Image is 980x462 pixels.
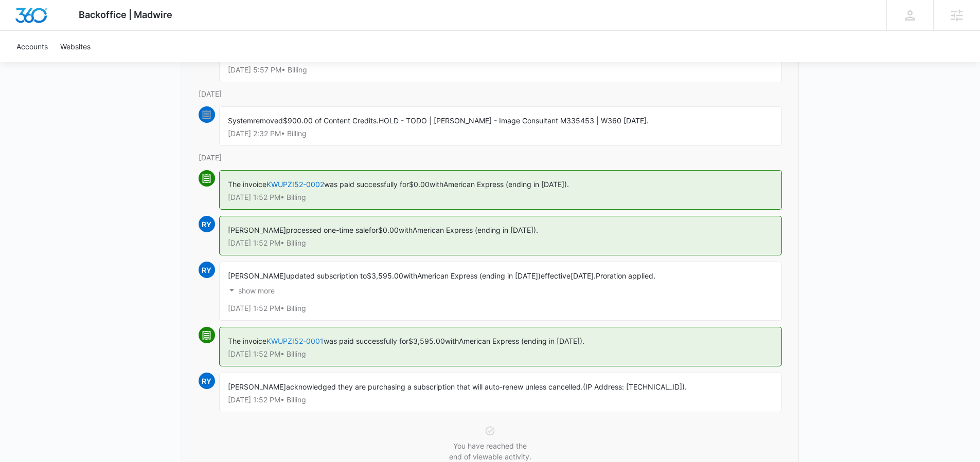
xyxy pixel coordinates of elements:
[266,337,324,345] a: KWUPZI52-0001
[228,130,773,137] p: [DATE] 2:32 PM • Billing
[286,271,367,280] span: updated subscription to
[228,271,286,280] span: [PERSON_NAME]
[228,226,286,234] span: [PERSON_NAME]
[253,116,283,125] span: removed
[228,305,773,312] p: [DATE] 1:52 PM • Billing
[324,180,409,189] span: was paid successfully for
[443,180,569,189] span: American Express (ending in [DATE]).
[283,116,379,125] span: $900.00 of Content Credits.
[228,396,773,403] p: [DATE] 1:52 PM • Billing
[228,281,275,301] button: show more
[228,337,266,345] span: The invoice
[571,271,596,280] span: [DATE].
[369,226,378,234] span: for
[430,180,443,189] span: with
[541,271,571,280] span: effective
[228,116,253,125] span: System
[459,337,584,345] span: American Express (ending in [DATE]).
[324,337,408,345] span: was paid successfully for
[399,226,413,234] span: with
[408,337,445,345] span: $3,595.00
[199,216,215,232] span: RY
[199,88,782,99] p: [DATE]
[79,9,172,20] span: Backoffice | Madwire
[228,239,773,247] p: [DATE] 1:52 PM • Billing
[445,337,459,345] span: with
[409,180,430,189] span: $0.00
[378,226,399,234] span: $0.00
[199,152,782,163] p: [DATE]
[54,31,97,62] a: Websites
[286,382,583,391] span: acknowledged they are purchasing a subscription that will auto-renew unless cancelled.
[228,350,773,358] p: [DATE] 1:52 PM • Billing
[583,382,687,391] span: (IP Address: [TECHNICAL_ID]).
[228,194,773,201] p: [DATE] 1:52 PM • Billing
[10,31,54,62] a: Accounts
[228,66,773,73] p: [DATE] 5:57 PM • Billing
[379,116,649,125] span: HOLD - TODO | [PERSON_NAME] - Image Consultant M335453 | W360 [DATE].
[448,440,532,462] p: You have reached the end of viewable activity.
[596,271,655,280] span: Proration applied.
[413,226,538,234] span: American Express (ending in [DATE]).
[199,373,215,389] span: RY
[286,226,369,234] span: processed one-time sale
[266,180,324,189] a: KWUPZI52-0002
[199,262,215,278] span: RY
[238,287,275,294] p: show more
[367,271,403,280] span: $3,595.00
[228,180,266,189] span: The invoice
[417,271,541,280] span: American Express (ending in [DATE])
[228,382,286,391] span: [PERSON_NAME]
[403,271,417,280] span: with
